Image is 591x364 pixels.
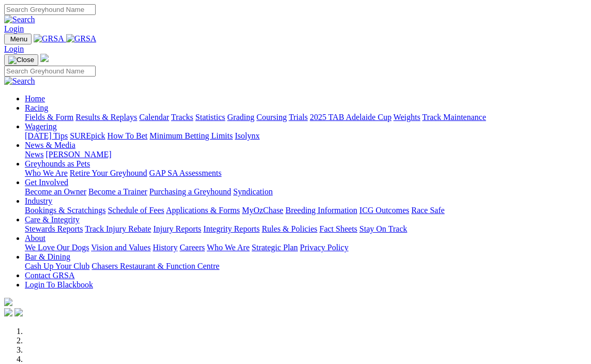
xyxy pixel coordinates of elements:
[320,224,357,233] a: Fact Sheets
[25,262,89,270] a: Cash Up Your Club
[25,113,73,122] a: Fields & Form
[66,34,97,43] img: GRSA
[25,215,80,224] a: Care & Integrity
[149,187,231,196] a: Purchasing a Greyhound
[153,243,177,252] a: History
[25,131,68,140] a: [DATE] Tips
[4,77,35,86] img: Search
[256,113,287,122] a: Coursing
[359,224,407,233] a: Stay On Track
[25,113,587,122] div: Racing
[25,206,105,215] a: Bookings & Scratchings
[88,187,147,196] a: Become a Trainer
[4,298,12,306] img: logo-grsa-white.png
[359,206,409,215] a: ICG Outcomes
[289,113,308,122] a: Trials
[25,280,93,289] a: Login To Blackbook
[393,113,420,122] a: Weights
[25,224,83,233] a: Stewards Reports
[25,187,86,196] a: Become an Owner
[4,34,32,44] button: Toggle navigation
[25,206,587,215] div: Industry
[228,113,254,122] a: Grading
[25,243,587,252] div: About
[207,243,250,252] a: Who We Are
[149,131,233,140] a: Minimum Betting Limits
[310,113,391,122] a: 2025 TAB Adelaide Cup
[25,224,587,234] div: Care & Integrity
[25,150,587,159] div: News & Media
[34,34,64,43] img: GRSA
[8,56,34,64] img: Close
[4,15,35,24] img: Search
[285,206,357,215] a: Breeding Information
[4,24,24,33] a: Login
[40,54,49,62] img: logo-grsa-white.png
[70,169,147,177] a: Retire Your Greyhound
[108,206,164,215] a: Schedule of Fees
[108,131,148,140] a: How To Bet
[14,308,23,316] img: twitter.svg
[25,169,587,178] div: Greyhounds as Pets
[179,243,205,252] a: Careers
[252,243,298,252] a: Strategic Plan
[70,131,105,140] a: SUREpick
[92,262,219,270] a: Chasers Restaurant & Function Centre
[233,187,272,196] a: Syndication
[75,113,137,122] a: Results & Replays
[149,169,222,177] a: GAP SA Assessments
[139,113,169,122] a: Calendar
[25,187,587,196] div: Get Involved
[10,35,27,43] span: Menu
[411,206,444,215] a: Race Safe
[235,131,260,140] a: Isolynx
[195,113,225,122] a: Statistics
[25,103,48,112] a: Racing
[25,271,74,280] a: Contact GRSA
[25,141,75,149] a: News & Media
[262,224,317,233] a: Rules & Policies
[25,150,43,159] a: News
[25,94,45,103] a: Home
[300,243,348,252] a: Privacy Policy
[25,169,68,177] a: Who We Are
[153,224,201,233] a: Injury Reports
[25,252,70,261] a: Bar & Dining
[46,150,111,159] a: [PERSON_NAME]
[25,234,46,242] a: About
[25,243,89,252] a: We Love Our Dogs
[242,206,283,215] a: MyOzChase
[4,308,12,316] img: facebook.svg
[4,44,24,53] a: Login
[203,224,260,233] a: Integrity Reports
[25,131,587,141] div: Wagering
[4,4,96,15] input: Search
[25,178,68,187] a: Get Involved
[25,196,52,205] a: Industry
[25,122,57,131] a: Wagering
[171,113,193,122] a: Tracks
[25,262,587,271] div: Bar & Dining
[422,113,486,122] a: Track Maintenance
[4,54,38,66] button: Toggle navigation
[91,243,150,252] a: Vision and Values
[25,159,90,168] a: Greyhounds as Pets
[4,66,96,77] input: Search
[166,206,240,215] a: Applications & Forms
[85,224,151,233] a: Track Injury Rebate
